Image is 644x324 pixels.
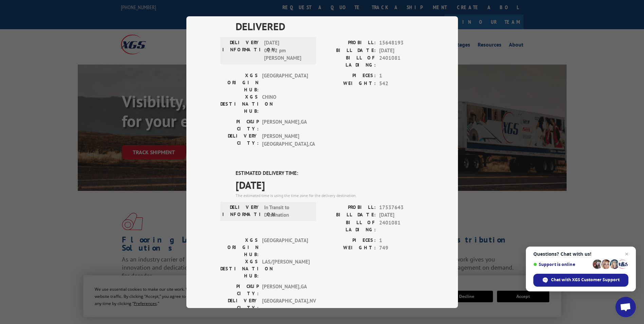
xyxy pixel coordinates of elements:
[322,47,376,54] label: BILL DATE:
[236,192,424,198] div: The estimated time is using the time zone for the delivery destination.
[322,54,376,69] label: BILL OF LADING:
[322,244,376,252] label: WEIGHT:
[262,118,308,132] span: [PERSON_NAME] , GA
[379,47,424,54] span: [DATE]
[379,236,424,244] span: 1
[220,93,259,115] label: XGS DESTINATION HUB:
[533,262,590,267] span: Support is online
[220,297,259,311] label: DELIVERY CITY:
[379,72,424,80] span: 1
[379,54,424,69] span: 2401081
[322,219,376,233] label: BILL OF LADING:
[533,274,628,287] span: Chat with XGS Customer Support
[379,39,424,47] span: 15648193
[533,251,628,257] span: Questions? Chat with us!
[322,79,376,87] label: WEIGHT:
[615,297,636,317] a: Open chat
[236,169,424,177] label: ESTIMATED DELIVERY TIME:
[236,177,424,192] span: [DATE]
[262,93,308,115] span: CHINO
[379,79,424,87] span: 542
[222,203,261,219] label: DELIVERY INFORMATION:
[379,219,424,233] span: 2401081
[220,236,259,258] label: XGS ORIGIN HUB:
[379,211,424,219] span: [DATE]
[220,283,259,297] label: PICKUP CITY:
[262,132,308,148] span: [PERSON_NAME][GEOGRAPHIC_DATA] , CA
[236,19,424,34] span: DELIVERED
[220,118,259,132] label: PICKUP CITY:
[264,203,310,219] span: In Transit to Destination
[262,258,308,279] span: LAS/[PERSON_NAME]
[322,72,376,80] label: PIECES:
[379,203,424,211] span: 17537643
[322,39,376,47] label: PROBILL:
[220,132,259,148] label: DELIVERY CITY:
[379,244,424,252] span: 749
[222,39,261,62] label: DELIVERY INFORMATION:
[322,203,376,211] label: PROBILL:
[220,72,259,93] label: XGS ORIGIN HUB:
[262,72,308,93] span: [GEOGRAPHIC_DATA]
[551,277,620,283] span: Chat with XGS Customer Support
[262,297,308,311] span: [GEOGRAPHIC_DATA] , NV
[322,211,376,219] label: BILL DATE:
[322,236,376,244] label: PIECES:
[220,258,259,279] label: XGS DESTINATION HUB:
[264,39,310,62] span: [DATE] 01:42 pm [PERSON_NAME]
[262,236,308,258] span: [GEOGRAPHIC_DATA]
[262,283,308,297] span: [PERSON_NAME] , GA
